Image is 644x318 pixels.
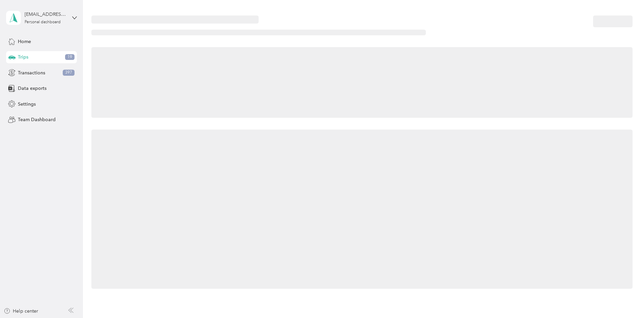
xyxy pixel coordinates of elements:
[18,116,56,123] span: Team Dashboard
[25,11,67,18] div: [EMAIL_ADDRESS][DOMAIN_NAME]
[4,308,38,315] button: Help center
[18,101,36,108] span: Settings
[18,38,31,45] span: Home
[65,54,75,60] span: 19
[18,85,47,92] span: Data exports
[18,54,28,61] span: Trips
[18,69,45,76] span: Transactions
[606,280,644,318] iframe: Everlance-gr Chat Button Frame
[63,70,75,76] span: 397
[25,20,61,24] div: Personal dashboard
